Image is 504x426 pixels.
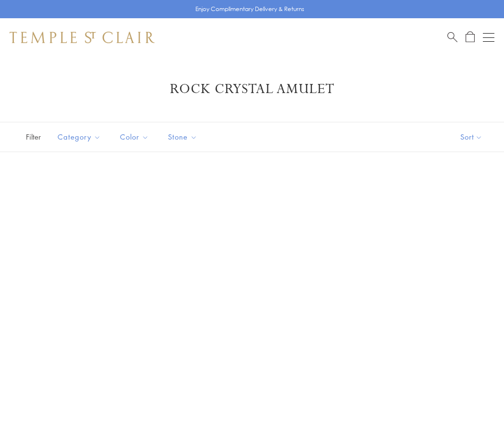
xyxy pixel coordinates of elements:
[161,126,204,148] button: Stone
[24,81,480,98] h1: Rock Crystal Amulet
[10,32,155,43] img: Temple St. Clair
[439,122,504,152] button: Show sort by
[115,131,156,143] span: Color
[53,131,108,143] span: Category
[113,126,156,148] button: Color
[466,31,475,43] a: Open Shopping Bag
[447,31,457,43] a: Search
[195,4,304,14] p: Enjoy Complimentary Delivery & Returns
[50,126,108,148] button: Category
[163,131,204,143] span: Stone
[483,32,494,43] button: Open navigation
